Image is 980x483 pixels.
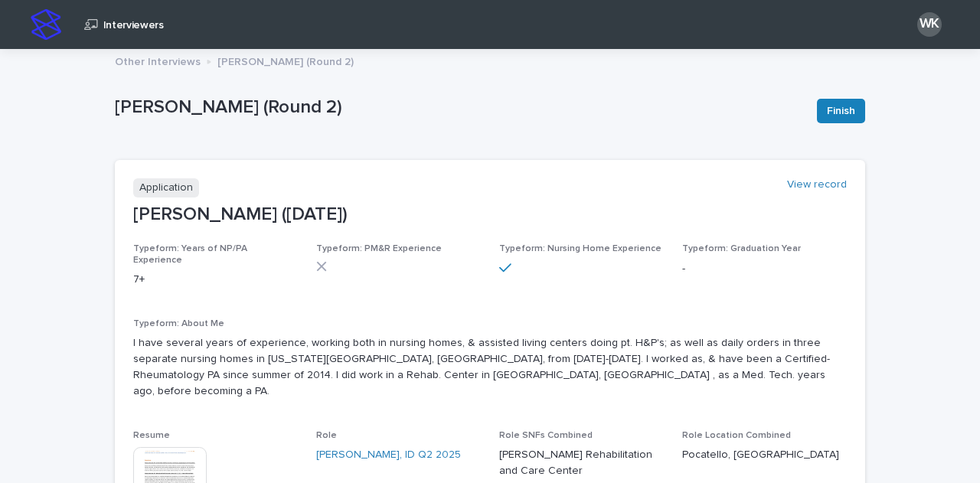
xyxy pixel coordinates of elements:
p: I have several years of experience, working both in nursing homes, & assisted living centers doin... [133,335,847,399]
img: stacker-logo-s-only.png [31,9,61,40]
a: [PERSON_NAME], ID Q2 2025 [316,447,461,463]
p: [PERSON_NAME] (Round 2) [115,96,805,119]
p: [PERSON_NAME] Rehabilitation and Care Center [499,447,664,479]
span: Role Location Combined [682,431,791,440]
span: Typeform: Nursing Home Experience [499,244,661,253]
p: 7+ [133,272,298,288]
a: View record [787,178,847,191]
p: Other Interviews [115,52,201,69]
div: WK [917,12,942,37]
span: Typeform: PM&R Experience [316,244,442,253]
p: [PERSON_NAME] (Round 2) [217,52,354,69]
span: Role SNFs Combined [499,431,593,440]
span: Resume [133,431,170,440]
p: [PERSON_NAME] ([DATE]) [133,204,847,226]
p: - [682,261,847,277]
span: Typeform: Graduation Year [682,244,801,253]
span: Typeform: About Me [133,319,224,328]
span: Typeform: Years of NP/PA Experience [133,244,247,264]
span: Role [316,431,337,440]
span: Finish [827,103,855,119]
button: Finish [817,99,865,123]
p: Application [133,178,199,197]
p: Pocatello, [GEOGRAPHIC_DATA] [682,447,847,463]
